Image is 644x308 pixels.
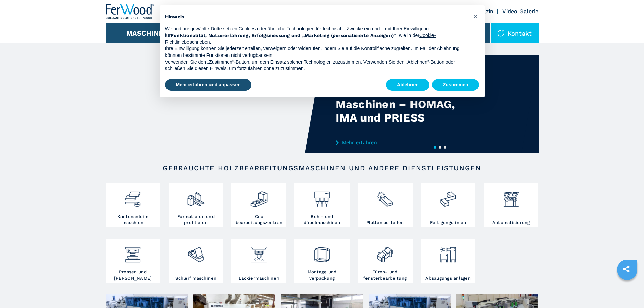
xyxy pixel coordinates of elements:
h3: Fertigungslinien [430,220,466,226]
a: Cookie-Richtlinie [165,32,436,45]
a: Platten aufteilen [358,183,413,227]
h2: Hinweis [165,14,468,20]
img: aspirazione_1.png [439,241,457,264]
a: Automatisierung [484,183,538,227]
a: Schleif maschinen [169,239,223,283]
h3: Montage und verpackung [296,269,348,281]
img: squadratrici_2.png [187,185,205,208]
a: Video Galerie [502,8,538,15]
h3: Automatisierung [492,220,530,226]
img: foratrici_inseritrici_2.png [313,185,331,208]
h3: Bohr- und dübelmaschinen [296,214,348,226]
iframe: Chat [615,278,639,303]
h3: Schleif maschinen [175,275,216,281]
a: Formatieren und profilieren [169,183,223,227]
strong: Funktionalität, Nutzererfahrung, Erfolgsmessung und „Marketing (personalisierte Anzeigen)“ [171,32,397,38]
img: Kontakt [497,30,504,37]
a: Fertigungslinien [421,183,475,227]
a: Montage und verpackung [294,239,349,283]
img: sezionatrici_2.png [376,185,394,208]
h3: Türen- und fensterbearbeitung [359,269,411,281]
img: bordatrici_1.png [124,185,142,208]
h2: Gebrauchte Holzbearbeitungsmaschinen und andere Dienstleistungen [127,164,517,172]
video: Your browser does not support the video tag. [106,55,322,153]
img: centro_di_lavoro_cnc_2.png [250,185,268,208]
img: linee_di_produzione_2.png [439,185,457,208]
button: Zustimmen [432,79,479,91]
a: Mehr erfahren [336,140,468,145]
a: Türen- und fensterbearbeitung [358,239,413,283]
img: pressa-strettoia.png [124,241,142,264]
a: Kantenanleim maschien [106,183,160,227]
button: Schließen Sie diesen Hinweis [470,11,481,22]
img: automazione.png [502,185,520,208]
h3: Pressen und [PERSON_NAME] [107,269,159,281]
h3: Kantenanleim maschien [107,214,159,226]
a: sharethis [618,261,635,278]
a: Cnc bearbeitungszentren [231,183,286,227]
p: Verwenden Sie den „Zustimmen“-Button, um dem Einsatz solcher Technologien zuzustimmen. Verwenden ... [165,59,468,72]
p: Ihre Einwilligung können Sie jederzeit erteilen, verweigern oder widerrufen, indem Sie auf die Ko... [165,45,468,59]
h3: Lackiermaschinen [239,275,279,281]
h3: Absaugungs anlagen [425,275,471,281]
p: Wir und ausgewählte Dritte setzen Cookies oder ähnliche Technologien für technische Zwecke ein un... [165,26,468,46]
h3: Formatieren und profilieren [170,214,222,226]
img: lavorazione_porte_finestre_2.png [376,241,394,264]
button: 2 [439,146,441,149]
h3: Platten aufteilen [366,220,404,226]
a: Bohr- und dübelmaschinen [294,183,349,227]
button: Ablehnen [386,79,429,91]
img: levigatrici_2.png [187,241,205,264]
img: Ferwood [106,4,154,19]
div: Kontakt [491,23,539,43]
a: Lackiermaschinen [231,239,286,283]
img: montaggio_imballaggio_2.png [313,241,331,264]
button: 1 [434,146,436,149]
h3: Cnc bearbeitungszentren [233,214,285,226]
img: verniciatura_1.png [250,241,268,264]
button: Mehr erfahren und anpassen [165,79,251,91]
a: Absaugungs anlagen [421,239,475,283]
button: Maschinen [126,29,169,37]
span: × [473,12,478,20]
a: Pressen und [PERSON_NAME] [106,239,160,283]
button: 3 [444,146,446,149]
